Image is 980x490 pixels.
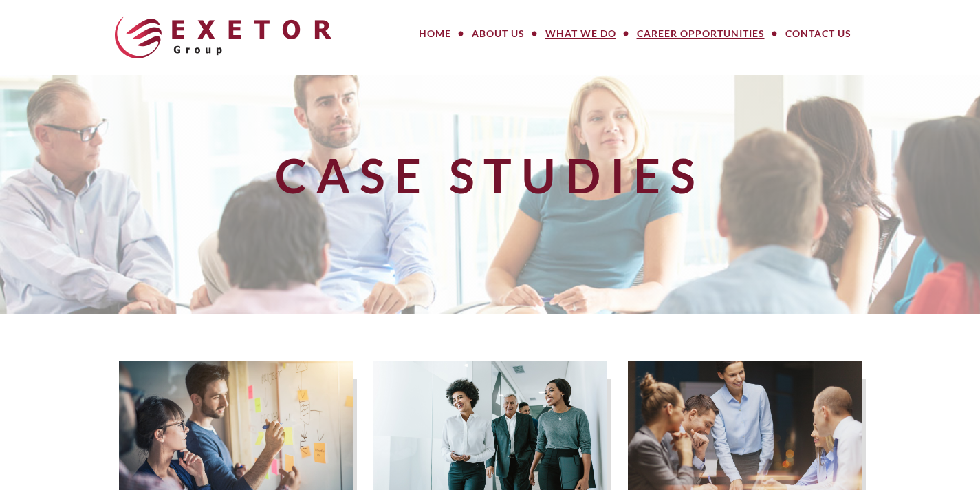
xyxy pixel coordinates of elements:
[775,20,862,47] a: Contact Us
[461,20,535,47] a: About Us
[409,20,461,47] a: Home
[627,20,775,47] a: Career Opportunities
[535,20,627,47] a: What We Do
[115,16,331,58] img: The Exetor Group
[100,149,880,201] h1: Case Studies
